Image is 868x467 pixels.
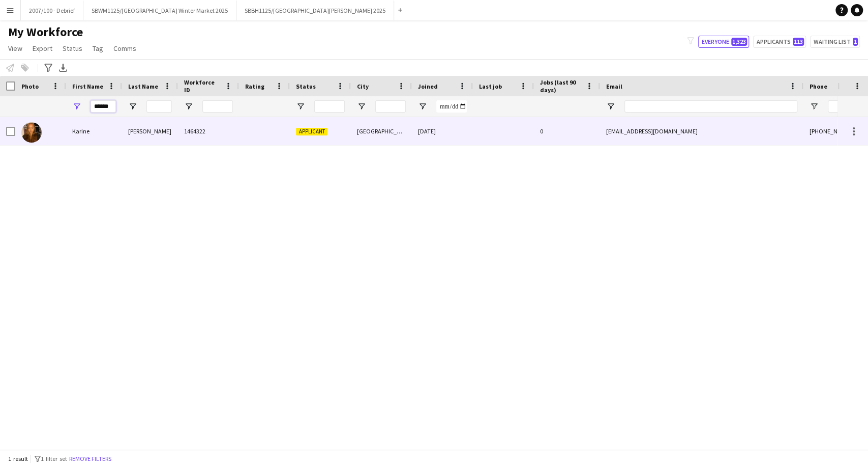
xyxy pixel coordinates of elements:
[113,44,136,53] span: Comms
[606,102,615,111] button: Open Filter Menu
[66,117,122,145] div: Karine
[122,117,178,145] div: [PERSON_NAME]
[184,78,221,94] span: Workforce ID
[8,24,83,40] span: My Workforce
[810,102,819,111] button: Open Filter Menu
[606,83,622,90] span: Email
[296,128,327,135] span: Applicant
[41,455,67,462] span: 1 filter set
[21,122,42,143] img: Karine Vicente
[540,78,582,94] span: Jobs (last 90 days)
[731,38,747,46] span: 1,323
[412,117,473,145] div: [DATE]
[245,83,264,90] span: Rating
[296,83,316,90] span: Status
[296,102,305,111] button: Open Filter Menu
[351,117,412,145] div: [GEOGRAPHIC_DATA]
[8,44,22,53] span: View
[72,83,103,90] span: First Name
[4,42,26,55] a: View
[479,83,502,90] span: Last job
[810,36,860,48] button: Waiting list1
[72,102,81,111] button: Open Filter Menu
[28,42,56,55] a: Export
[236,1,394,20] button: SBBH1125/[GEOGRAPHIC_DATA][PERSON_NAME] 2025
[436,100,467,113] input: Joined Filter Input
[21,1,83,20] button: 2007/100 - Debrief
[58,42,86,55] a: Status
[418,83,438,90] span: Joined
[418,102,427,111] button: Open Filter Menu
[753,36,806,48] button: Applicants113
[83,1,236,20] button: SBWM1125/[GEOGRAPHIC_DATA] Winter Market 2025
[88,42,107,55] a: Tag
[357,83,369,90] span: City
[63,44,82,53] span: Status
[178,117,239,145] div: 1464322
[624,100,797,113] input: Email Filter Input
[93,44,103,53] span: Tag
[146,100,172,113] input: Last Name Filter Input
[67,453,113,464] button: Remove filters
[357,102,366,111] button: Open Filter Menu
[128,83,158,90] span: Last Name
[534,117,600,145] div: 0
[33,44,52,53] span: Export
[21,83,39,90] span: Photo
[793,38,804,46] span: 113
[57,62,69,74] app-action-btn: Export XLSX
[42,62,54,74] app-action-btn: Advanced filters
[375,100,406,113] input: City Filter Input
[314,100,345,113] input: Status Filter Input
[109,42,140,55] a: Comms
[810,83,827,90] span: Phone
[698,36,749,48] button: Everyone1,323
[202,100,233,113] input: Workforce ID Filter Input
[91,100,116,113] input: First Name Filter Input
[600,117,803,145] div: [EMAIL_ADDRESS][DOMAIN_NAME]
[184,102,193,111] button: Open Filter Menu
[853,38,858,46] span: 1
[128,102,137,111] button: Open Filter Menu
